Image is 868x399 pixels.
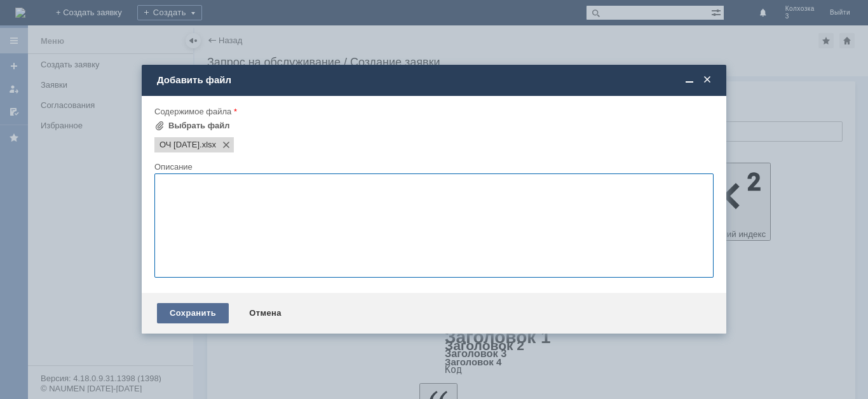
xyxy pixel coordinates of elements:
[157,74,714,86] div: Добавить файл
[159,140,200,150] span: ОЧ 27.09.25.xlsx
[701,74,714,86] span: Закрыть
[5,5,186,15] div: ​Удалить ОЧ
[683,74,696,86] span: Свернуть (Ctrl + M)
[168,121,230,131] div: Выбрать файл
[154,107,711,116] div: Содержимое файла
[154,163,711,171] div: Описание
[200,140,216,150] span: ОЧ 27.09.25.xlsx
